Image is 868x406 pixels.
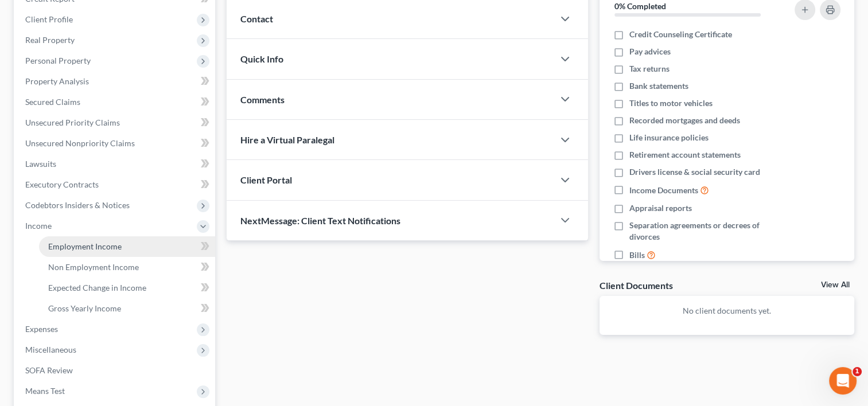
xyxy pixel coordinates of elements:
[25,97,80,107] span: Secured Claims
[629,202,692,214] span: Appraisal reports
[48,283,146,292] span: Expected Change in Income
[629,115,740,126] span: Recorded mortgages and deeds
[16,133,215,154] a: Unsecured Nonpriority Claims
[39,236,215,257] a: Employment Income
[39,257,215,278] a: Non Employment Income
[240,13,273,24] span: Contact
[25,179,99,189] span: Executory Contracts
[16,154,215,174] a: Lawsuits
[240,174,292,185] span: Client Portal
[48,303,121,313] span: Gross Yearly Income
[16,92,215,112] a: Secured Claims
[629,80,688,92] span: Bank statements
[16,360,215,381] a: SOFA Review
[25,221,52,231] span: Income
[829,367,857,395] iframe: Intercom live chat
[16,71,215,92] a: Property Analysis
[25,200,130,210] span: Codebtors Insiders & Notices
[25,14,73,24] span: Client Profile
[629,249,645,261] span: Bills
[629,46,671,57] span: Pay advices
[629,97,713,109] span: Titles to motor vehicles
[629,185,698,196] span: Income Documents
[48,262,139,272] span: Non Employment Income
[629,149,741,161] span: Retirement account statements
[16,112,215,133] a: Unsecured Priority Claims
[629,29,732,40] span: Credit Counseling Certificate
[629,132,709,143] span: Life insurance policies
[39,298,215,319] a: Gross Yearly Income
[25,76,89,86] span: Property Analysis
[25,386,65,396] span: Means Test
[25,138,135,148] span: Unsecured Nonpriority Claims
[240,134,334,145] span: Hire a Virtual Paralegal
[25,56,91,65] span: Personal Property
[25,159,56,169] span: Lawsuits
[240,53,283,64] span: Quick Info
[25,35,75,45] span: Real Property
[25,324,58,334] span: Expenses
[629,63,670,75] span: Tax returns
[629,220,781,243] span: Separation agreements or decrees of divorces
[600,279,673,291] div: Client Documents
[853,367,862,376] span: 1
[25,118,120,127] span: Unsecured Priority Claims
[821,281,850,289] a: View All
[240,94,285,105] span: Comments
[48,241,122,251] span: Employment Income
[16,174,215,195] a: Executory Contracts
[629,166,760,178] span: Drivers license & social security card
[25,365,73,375] span: SOFA Review
[25,345,76,354] span: Miscellaneous
[39,278,215,298] a: Expected Change in Income
[609,305,845,317] p: No client documents yet.
[240,215,400,226] span: NextMessage: Client Text Notifications
[614,1,666,11] strong: 0% Completed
